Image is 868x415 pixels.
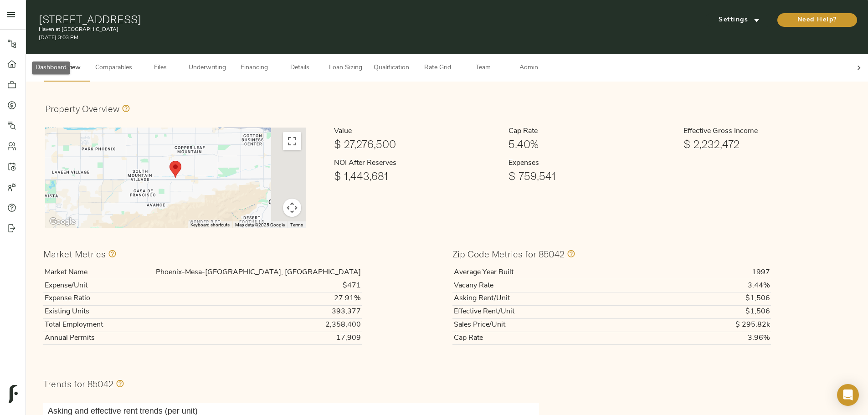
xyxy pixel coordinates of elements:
th: Expense/Unit [43,279,115,292]
span: Team [466,62,500,74]
span: Underwriting [189,62,226,74]
h1: [STREET_ADDRESS] [39,13,583,26]
th: Cap Rate [452,332,653,345]
h1: $ 759,541 [508,169,676,182]
span: Comparables [95,62,132,74]
td: $471 [115,279,362,292]
span: Need Help? [786,15,848,26]
h3: Property Overview [45,103,119,114]
h1: $ 27,276,500 [334,138,501,150]
td: $1,506 [653,292,771,305]
h6: Value [334,126,501,138]
th: Effective Rent/Unit [452,305,653,318]
button: Toggle fullscreen view [283,132,301,150]
h1: 5.40% [508,138,676,150]
a: Open this area in Google Maps (opens a new window) [47,216,77,228]
td: $1,506 [653,305,771,318]
td: 393,377 [115,305,362,318]
td: 17,909 [115,332,362,345]
button: Need Help? [777,13,857,27]
img: logo [9,385,18,403]
p: [DATE] 3:03 PM [39,34,583,42]
h6: NOI After Reserves [334,158,501,169]
span: Overview [50,62,84,74]
h6: Effective Gross Income [683,126,851,138]
button: Keyboard shortcuts [190,222,230,228]
svg: Values in this section comprise all zip codes within the Phoenix-Mesa-Scottsdale, AZ market [106,248,117,259]
h3: Trends for 85042 [43,379,113,389]
h1: $ 1,443,681 [334,169,501,182]
span: Settings [714,15,764,26]
th: Average Year Built [452,266,653,279]
button: Map camera controls [283,199,301,217]
p: Haven at [GEOGRAPHIC_DATA] [39,26,583,34]
td: 27.91% [115,292,362,305]
span: Loan Sizing [328,62,363,74]
td: $ 295.82k [653,318,771,332]
span: Financing [237,62,272,74]
span: Qualification [374,62,409,74]
th: Existing Units [43,305,115,318]
th: Total Employment [43,318,115,332]
img: Google [47,216,77,228]
svg: Values in this section only include information specific to the 85042 zip code [565,248,575,259]
div: Open Intercom Messenger [837,384,859,406]
span: Details [282,62,317,74]
span: Files [143,62,178,74]
th: Market Name [43,266,115,279]
h3: Market Metrics [43,249,106,259]
span: Admin [511,62,546,74]
th: Vacany Rate [452,279,653,292]
a: Terms (opens in new tab) [290,222,303,227]
h1: $ 2,232,472 [683,138,851,150]
span: Map data ©2025 Google [235,222,285,227]
th: Expense Ratio [43,292,115,305]
td: 3.44% [653,279,771,292]
th: Asking Rent/Unit [452,292,653,305]
td: 2,358,400 [115,318,362,332]
span: Rate Grid [420,62,455,74]
div: Subject Propery [166,157,185,181]
h6: Cap Rate [508,126,676,138]
h6: Expenses [508,158,676,169]
button: Settings [705,13,773,27]
th: Annual Permits [43,332,115,345]
td: 3.96% [653,332,771,345]
td: Phoenix-Mesa-[GEOGRAPHIC_DATA], [GEOGRAPHIC_DATA] [115,266,362,279]
td: 1997 [653,266,771,279]
h3: Zip Code Metrics for 85042 [452,249,565,259]
th: Sales Price/Unit [452,318,653,332]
